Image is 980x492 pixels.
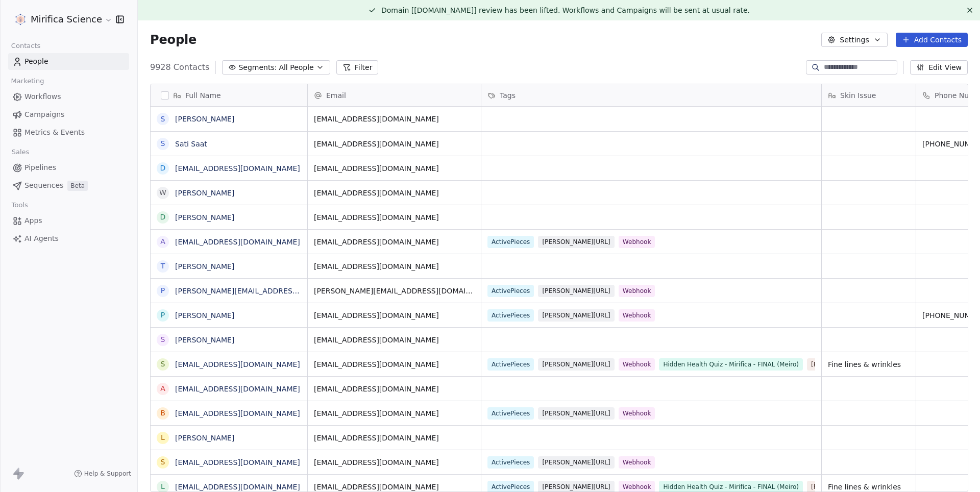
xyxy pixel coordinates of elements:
[314,310,475,321] span: [EMAIL_ADDRESS][DOMAIN_NAME]
[314,433,475,443] span: [EMAIL_ADDRESS][DOMAIN_NAME]
[175,164,300,173] a: [EMAIL_ADDRESS][DOMAIN_NAME]
[619,236,655,248] span: Webhook
[8,53,129,70] a: People
[538,358,614,371] span: [PERSON_NAME][URL]
[161,310,165,321] div: P
[314,261,475,272] span: [EMAIL_ADDRESS][DOMAIN_NAME]
[161,138,165,149] div: S
[7,198,32,213] span: Tools
[84,470,131,478] span: Help & Support
[538,407,614,420] span: [PERSON_NAME][URL]
[314,163,475,174] span: [EMAIL_ADDRESS][DOMAIN_NAME]
[487,285,534,297] span: ActivePieces
[538,236,614,248] span: [PERSON_NAME][URL]
[31,13,102,26] span: Mirifica Science
[24,56,48,67] span: People
[8,124,129,141] a: Metrics & Events
[175,385,300,393] a: [EMAIL_ADDRESS][DOMAIN_NAME]
[24,127,85,138] span: Metrics & Events
[67,181,88,191] span: Beta
[161,457,165,468] div: s
[487,407,534,420] span: ActivePieces
[308,84,481,106] div: Email
[24,233,59,244] span: AI Agents
[160,383,165,394] div: a
[314,457,475,468] span: [EMAIL_ADDRESS][DOMAIN_NAME]
[24,180,63,191] span: Sequences
[487,236,534,248] span: ActivePieces
[314,188,475,198] span: [EMAIL_ADDRESS][DOMAIN_NAME]
[619,456,655,469] span: Webhook
[828,359,910,370] span: Fine lines & wrinkles
[659,358,803,371] span: Hidden Health Quiz - Mirifica - FINAL (Meiro)
[175,483,300,491] a: [EMAIL_ADDRESS][DOMAIN_NAME]
[8,159,129,176] a: Pipelines
[8,106,129,123] a: Campaigns
[175,115,234,123] a: [PERSON_NAME]
[175,213,234,222] a: [PERSON_NAME]
[326,90,346,101] span: Email
[160,212,166,223] div: D
[828,482,910,492] span: Fine lines & wrinkles
[314,139,475,149] span: [EMAIL_ADDRESS][DOMAIN_NAME]
[314,286,475,296] span: [PERSON_NAME][EMAIL_ADDRESS][DOMAIN_NAME]
[538,309,614,322] span: [PERSON_NAME][URL]
[161,359,165,370] div: s
[910,60,968,75] button: Edit View
[175,140,207,148] a: Sati Saat
[619,309,655,322] span: Webhook
[175,409,300,417] a: [EMAIL_ADDRESS][DOMAIN_NAME]
[896,33,968,47] button: Add Contacts
[24,215,42,226] span: Apps
[161,432,165,443] div: L
[336,60,379,75] button: Filter
[161,334,165,345] div: S
[175,336,234,344] a: [PERSON_NAME]
[185,90,221,101] span: Full Name
[314,212,475,223] span: [EMAIL_ADDRESS][DOMAIN_NAME]
[821,33,887,47] button: Settings
[487,309,534,322] span: ActivePieces
[150,61,209,73] span: 9928 Contacts
[538,456,614,469] span: [PERSON_NAME][URL]
[8,230,129,247] a: AI Agents
[175,434,234,442] a: [PERSON_NAME]
[175,238,300,246] a: [EMAIL_ADDRESS][DOMAIN_NAME]
[619,358,655,371] span: Webhook
[175,189,234,197] a: [PERSON_NAME]
[314,114,475,124] span: [EMAIL_ADDRESS][DOMAIN_NAME]
[840,90,876,101] span: Skin Issue
[150,32,197,47] span: People
[175,262,234,270] a: [PERSON_NAME]
[12,11,109,28] button: Mirifica Science
[314,237,475,247] span: [EMAIL_ADDRESS][DOMAIN_NAME]
[538,285,614,297] span: [PERSON_NAME][URL]
[238,62,277,73] span: Segments:
[481,84,821,106] div: Tags
[314,482,475,492] span: [EMAIL_ADDRESS][DOMAIN_NAME]
[314,335,475,345] span: [EMAIL_ADDRESS][DOMAIN_NAME]
[279,62,313,73] span: All People
[24,109,64,120] span: Campaigns
[487,456,534,469] span: ActivePieces
[7,144,34,160] span: Sales
[8,88,129,105] a: Workflows
[161,114,165,125] div: S
[161,481,165,492] div: l
[619,285,655,297] span: Webhook
[24,162,56,173] span: Pipelines
[160,236,165,247] div: a
[8,212,129,229] a: Apps
[175,458,300,466] a: [EMAIL_ADDRESS][DOMAIN_NAME]
[175,287,359,295] a: [PERSON_NAME][EMAIL_ADDRESS][DOMAIN_NAME]
[8,177,129,194] a: SequencesBeta
[24,91,61,102] span: Workflows
[381,6,750,14] span: Domain [[DOMAIN_NAME]] review has been lifted. Workflows and Campaigns will be sent at usual rate.
[314,359,475,370] span: [EMAIL_ADDRESS][DOMAIN_NAME]
[487,358,534,371] span: ActivePieces
[619,407,655,420] span: Webhook
[14,13,27,26] img: MIRIFICA%20science_logo_icon-big.png
[161,261,165,272] div: t
[151,84,307,106] div: Full Name
[822,84,916,106] div: Skin Issue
